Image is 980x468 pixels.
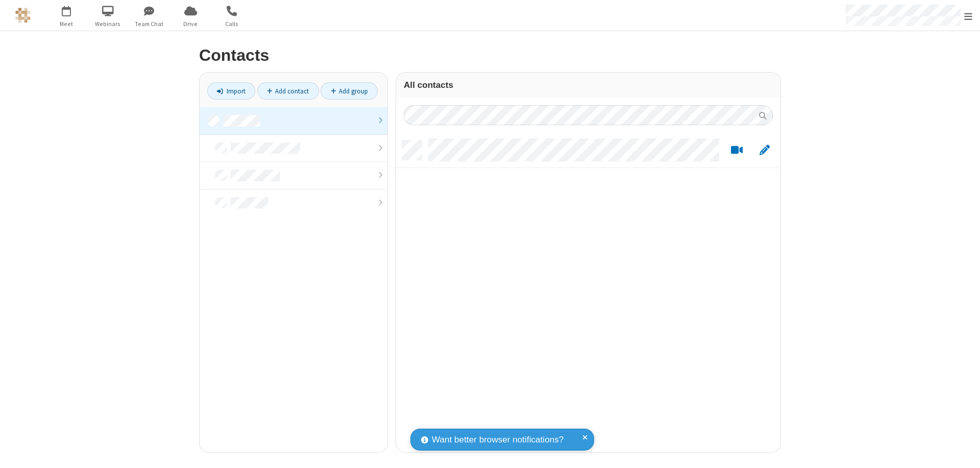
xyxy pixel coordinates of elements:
span: Calls [213,19,251,29]
span: Team Chat [130,19,168,29]
img: QA Selenium DO NOT DELETE OR CHANGE [15,8,31,23]
h2: Contacts [199,46,781,64]
a: Add contact [257,82,319,100]
span: Webinars [89,19,127,29]
a: Import [207,82,255,100]
button: Edit [754,144,774,157]
span: Want better browser notifications? [432,433,563,447]
a: Add group [321,82,378,100]
iframe: Chat [954,441,972,461]
h3: All contacts [404,80,773,90]
span: Meet [47,19,86,29]
button: Start a video meeting [727,144,747,157]
div: grid [396,133,780,452]
span: Drive [171,19,210,29]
